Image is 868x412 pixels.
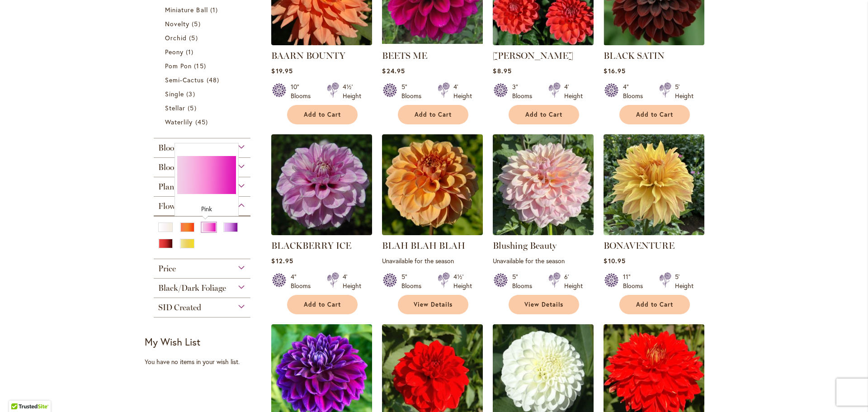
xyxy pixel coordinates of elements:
div: 4' Height [453,82,472,100]
span: Add to Cart [525,111,562,118]
div: 3" Blooms [512,82,538,100]
img: BLACKBERRY ICE [271,134,372,235]
div: 5" Blooms [512,272,538,290]
span: View Details [524,301,563,308]
span: Black/Dark Foliage [158,283,226,293]
span: Stellar [165,104,185,112]
a: BLAH BLAH BLAH [382,240,465,251]
a: BLACKBERRY ICE [271,240,351,251]
iframe: Launch Accessibility Center [7,380,32,405]
span: $10.95 [604,256,625,265]
a: Single 3 [165,89,241,99]
a: Blushing Beauty [493,228,594,237]
span: 15 [194,61,208,71]
span: 45 [195,117,210,127]
img: Blah Blah Blah [382,134,483,235]
span: Add to Cart [304,301,341,308]
span: Bloom Time [158,143,202,153]
strong: My Wish List [145,335,200,348]
button: Add to Cart [287,105,358,124]
a: BLACK SATIN [604,50,665,61]
span: 3 [186,89,197,99]
span: $16.95 [604,66,625,75]
span: Miniature Ball [165,5,208,14]
a: BLACK SATIN [604,38,704,47]
a: Baarn Bounty [271,38,372,47]
span: Add to Cart [636,111,673,118]
span: Add to Cart [304,111,341,118]
span: 1 [186,47,196,57]
span: 5 [188,103,198,113]
span: Price [158,264,176,274]
span: 48 [207,75,222,85]
span: Single [165,90,184,98]
span: Plant Height [158,182,203,192]
span: Add to Cart [415,111,452,118]
div: 10" Blooms [291,82,316,100]
a: View Details [398,295,468,314]
a: Blah Blah Blah [382,228,483,237]
button: Add to Cart [287,295,358,314]
a: View Details [509,295,579,314]
a: BEETS ME [382,50,427,61]
span: $12.95 [271,256,293,265]
div: 4" Blooms [623,82,648,100]
span: 1 [210,5,220,14]
button: Add to Cart [619,105,690,124]
img: Blushing Beauty [493,134,594,235]
a: Pom Pon 15 [165,61,241,71]
a: [PERSON_NAME] [493,50,573,61]
span: Flower Color [158,201,203,211]
p: Unavailable for the season [493,256,594,265]
a: Bonaventure [604,228,704,237]
span: Pom Pon [165,62,192,70]
span: $24.95 [382,66,405,75]
a: Miniature Ball 1 [165,5,241,14]
div: 4½' Height [343,82,361,100]
a: BENJAMIN MATTHEW [493,38,594,47]
button: Add to Cart [509,105,579,124]
div: 5" Blooms [401,82,427,100]
a: Stellar 5 [165,103,241,113]
div: 5' Height [675,272,693,290]
a: Novelty 5 [165,19,241,28]
span: $19.95 [271,66,292,75]
a: Blushing Beauty [493,240,557,251]
img: Bonaventure [604,134,704,235]
span: Orchid [165,33,187,42]
span: Bloom Size [158,162,197,172]
a: Peony 1 [165,47,241,57]
a: BAARN BOUNTY [271,50,345,61]
span: View Details [414,301,453,308]
div: 6' Height [564,272,583,290]
a: BONAVENTURE [604,240,675,251]
span: Add to Cart [636,301,673,308]
a: BEETS ME [382,38,483,47]
span: $8.95 [493,66,511,75]
div: 4" Blooms [291,272,316,290]
span: Waterlily [165,118,193,126]
div: You have no items in your wish list. [145,357,265,366]
span: Semi-Cactus [165,76,204,84]
div: 4' Height [343,272,361,290]
div: 5" Blooms [401,272,427,290]
span: SID Created [158,303,201,313]
button: Add to Cart [619,295,690,314]
span: Peony [165,47,184,56]
div: 5' Height [675,82,693,100]
div: Pink [177,204,236,213]
span: Novelty [165,19,189,28]
a: Waterlily 45 [165,117,241,127]
a: Semi-Cactus 48 [165,75,241,85]
p: Unavailable for the season [382,256,483,265]
div: 11" Blooms [623,272,648,290]
span: 5 [189,33,200,43]
button: Add to Cart [398,105,468,124]
a: BLACKBERRY ICE [271,228,372,237]
div: 4' Height [564,82,583,100]
div: 4½' Height [453,272,472,290]
a: Orchid 5 [165,33,241,43]
span: 5 [192,19,203,28]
